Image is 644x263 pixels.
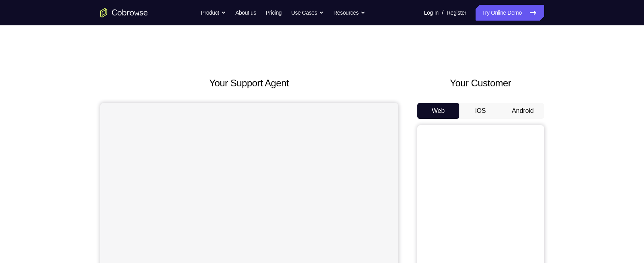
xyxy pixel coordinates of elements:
a: Go to the home page [100,8,148,17]
button: Product [201,5,226,21]
a: Pricing [266,5,281,21]
button: Android [502,103,544,119]
a: Try Online Demo [476,5,544,21]
button: Resources [333,5,365,21]
h2: Your Customer [417,76,544,90]
button: Web [417,103,460,119]
h2: Your Support Agent [100,76,398,90]
a: Log In [424,5,439,21]
button: iOS [459,103,502,119]
button: Use Cases [291,5,324,21]
a: About us [235,5,256,21]
span: / [442,8,443,17]
a: Register [447,5,466,21]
